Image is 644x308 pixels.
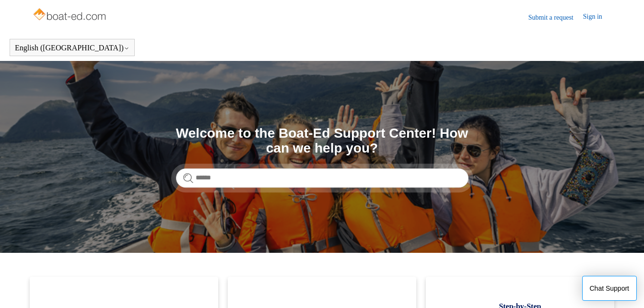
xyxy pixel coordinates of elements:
[32,6,108,25] img: Boat-Ed Help Center home page
[582,276,637,301] button: Chat Support
[15,44,129,52] button: English ([GEOGRAPHIC_DATA])
[176,168,468,188] input: Search
[583,12,612,23] a: Sign in
[528,12,583,23] a: Submit a request
[176,126,468,156] h1: Welcome to the Boat-Ed Support Center! How can we help you?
